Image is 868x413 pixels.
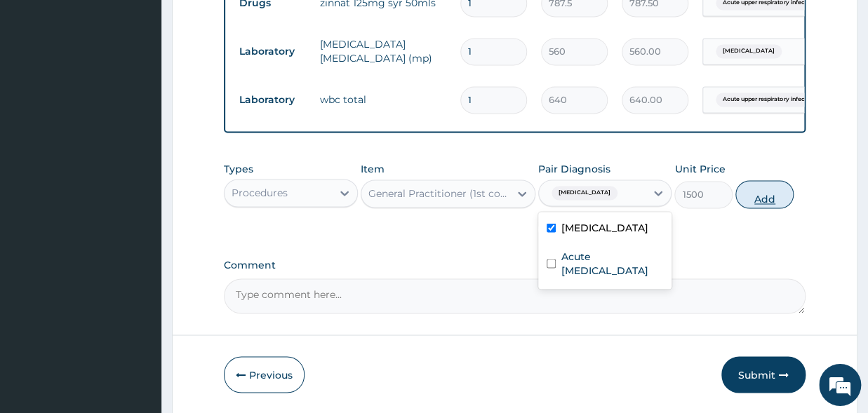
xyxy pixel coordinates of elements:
[368,187,511,201] div: General Practitioner (1st consultation)
[721,357,806,393] button: Submit
[230,7,264,41] div: Minimize live chat window
[81,120,194,262] span: We're online!
[313,86,453,114] td: wbc total
[716,45,782,59] span: [MEDICAL_DATA]
[232,39,313,65] td: Laboratory
[232,88,313,114] td: Laboratory
[716,93,817,107] span: Acute upper respiratory infect...
[224,259,806,271] label: Comment
[361,163,385,177] label: Item
[561,221,648,235] label: [MEDICAL_DATA]
[552,187,617,201] span: [MEDICAL_DATA]
[561,250,664,278] label: Acute [MEDICAL_DATA]
[73,79,236,97] div: Chat with us now
[538,163,610,177] label: Pair Diagnosis
[26,70,57,105] img: d_794563401_company_1708531726252_794563401
[735,181,794,209] button: Add
[232,187,288,201] div: Procedures
[674,163,725,177] label: Unit Price
[224,357,305,393] button: Previous
[7,269,267,318] textarea: Type your message and hit 'Enter'
[313,31,453,73] td: [MEDICAL_DATA] [MEDICAL_DATA] (mp)
[224,164,253,176] label: Types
